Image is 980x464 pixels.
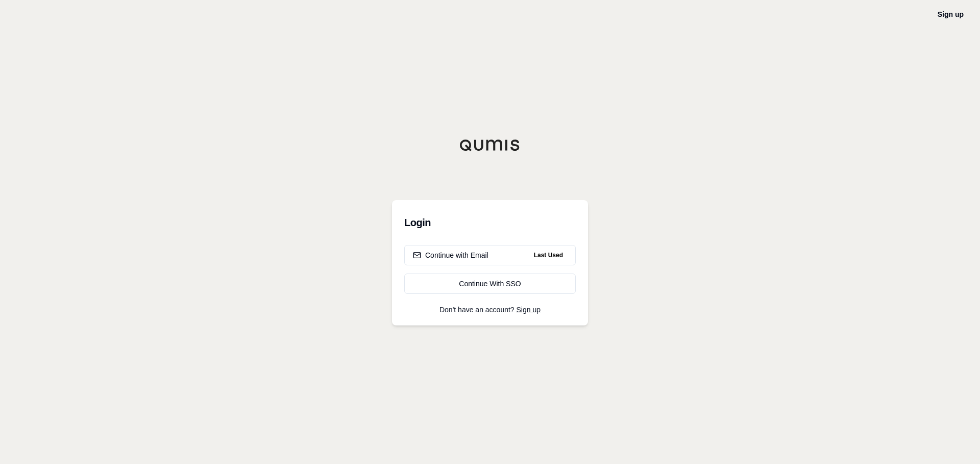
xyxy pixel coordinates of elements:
[413,279,567,289] div: Continue With SSO
[404,212,576,233] h3: Login
[413,250,488,260] div: Continue with Email
[938,10,964,18] a: Sign up
[404,274,576,294] a: Continue With SSO
[404,306,576,313] p: Don't have an account?
[459,139,521,151] img: Qumis
[530,249,567,261] span: Last Used
[517,306,541,314] a: Sign up
[404,245,576,265] button: Continue with EmailLast Used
